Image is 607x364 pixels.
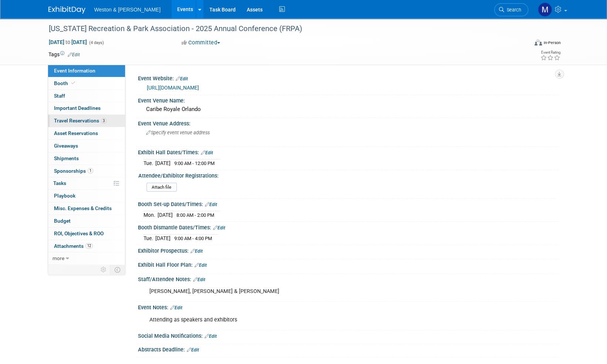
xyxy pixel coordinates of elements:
[48,51,80,58] td: Tags
[48,65,125,77] a: Event Information
[110,265,125,274] td: Toggle Event Tabs
[195,263,207,268] a: Edit
[179,39,223,47] button: Committed
[138,344,559,354] div: Abstracts Deadline:
[54,205,112,211] span: Misc. Expenses & Credits
[48,227,125,240] a: ROI, Objectives & ROO
[53,255,64,261] span: more
[504,7,521,13] span: Search
[48,165,125,177] a: Sponsorships1
[138,95,559,104] div: Event Venue Name:
[54,105,101,111] span: Important Deadlines
[138,170,556,179] div: Attendee/Exhibitor Registrations:
[543,40,560,45] div: In-Person
[48,127,125,139] a: Asset Reservations
[174,236,212,241] span: 9:00 AM - 4:00 PM
[46,22,517,36] div: [US_STATE] Recreation & Park Association - 2025 Annual Conference (FRPA)
[138,199,559,208] div: Booth Set-up Dates/Times:
[138,147,559,156] div: Exhibit Hall Dates/Times:
[485,38,561,50] div: Event Format
[64,39,71,45] span: to
[158,211,173,219] td: [DATE]
[144,211,158,219] td: Mon.
[176,212,214,218] span: 8:00 AM - 2:00 PM
[535,40,542,45] img: Format-Inperson.png
[144,104,553,115] div: Caribe Royale Orlando
[48,252,125,264] a: more
[144,235,155,242] td: Tue.
[138,245,559,255] div: Exhibitor Prospectus:
[85,243,93,249] span: 12
[176,76,188,81] a: Edit
[138,118,559,127] div: Event Venue Address:
[48,90,125,102] a: Staff
[48,190,125,202] a: Playbook
[54,230,104,236] span: ROI, Objectives & ROO
[187,347,199,353] a: Edit
[146,130,210,135] span: Specify event venue address
[54,218,71,224] span: Budget
[138,274,559,283] div: Staff/Attendee Notes:
[97,265,110,274] td: Personalize Event Tab Strip
[54,155,79,161] span: Shipments
[94,7,161,13] span: Weston & [PERSON_NAME]
[138,222,559,232] div: Booth Dismantle Dates/Times:
[48,39,87,45] span: [DATE] [DATE]
[68,52,80,57] a: Edit
[54,243,93,249] span: Attachments
[54,68,95,74] span: Event Information
[54,130,98,136] span: Asset Reservations
[213,225,225,230] a: Edit
[155,159,171,167] td: [DATE]
[53,180,66,186] span: Tasks
[71,81,75,85] i: Booth reservation complete
[494,3,528,16] a: Search
[48,215,125,227] a: Budget
[54,193,75,199] span: Playbook
[170,305,182,310] a: Edit
[54,118,107,124] span: Travel Reservations
[88,40,104,45] span: (4 days)
[54,143,78,149] span: Giveaways
[48,202,125,215] a: Misc. Expenses & Credits
[48,240,125,252] a: Attachments12
[48,177,125,189] a: Tasks
[54,168,93,174] span: Sponsorships
[138,330,559,340] div: Social Media Notifications:
[155,235,171,242] td: [DATE]
[205,334,217,339] a: Edit
[48,6,85,14] img: ExhibitDay
[201,150,213,155] a: Edit
[540,51,560,54] div: Event Rating
[48,77,125,90] a: Booth
[144,159,155,167] td: Tue.
[174,161,215,166] span: 9:00 AM - 12:00 PM
[138,302,559,311] div: Event Notes:
[48,152,125,165] a: Shipments
[144,313,478,327] div: Attending as speakers and exhibitors
[190,249,203,254] a: Edit
[101,118,107,124] span: 3
[88,168,93,173] span: 1
[193,277,205,282] a: Edit
[48,102,125,114] a: Important Deadlines
[138,259,559,269] div: Exhibit Hall Floor Plan:
[48,115,125,127] a: Travel Reservations3
[138,73,559,82] div: Event Website:
[538,3,552,17] img: Mary Ann Trujillo
[205,202,217,207] a: Edit
[144,284,478,299] div: [PERSON_NAME], [PERSON_NAME] & [PERSON_NAME]
[147,85,199,91] a: [URL][DOMAIN_NAME]
[48,140,125,152] a: Giveaways
[54,80,77,86] span: Booth
[54,93,65,99] span: Staff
